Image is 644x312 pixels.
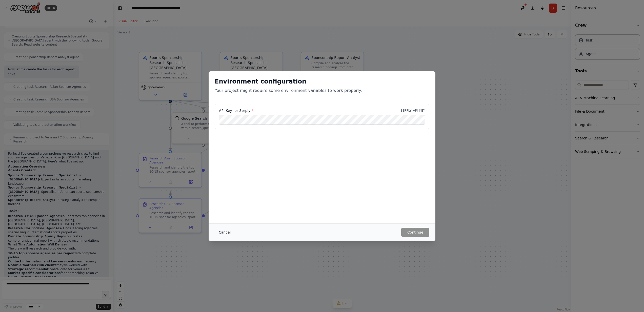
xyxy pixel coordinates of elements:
button: Continue [401,228,429,237]
button: Cancel [215,228,235,237]
p: Your project might require some environment variables to work properly. [215,88,429,94]
p: SERPLY_API_KEY [400,109,425,113]
label: API Key for Serply [219,108,253,113]
h2: Environment configuration [215,77,429,86]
